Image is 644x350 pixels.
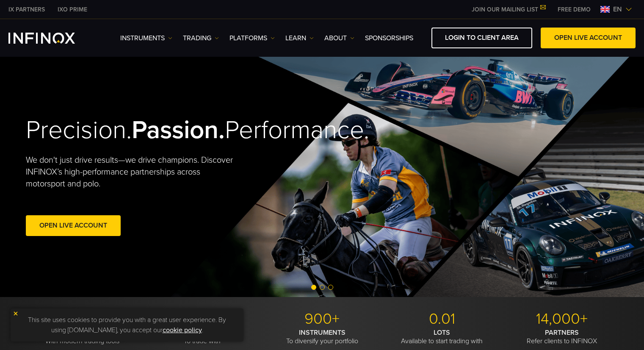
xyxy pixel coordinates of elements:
[610,4,625,14] span: en
[385,328,499,345] p: Available to start trading with
[299,328,345,337] strong: INSTRUMENTS
[541,28,636,48] a: OPEN LIVE ACCOUNT
[465,6,551,13] a: JOIN OUR MAILING LIST
[324,33,354,43] a: ABOUT
[132,115,225,145] strong: Passion.
[265,310,379,328] p: 900+
[8,33,95,44] a: INFINOX Logo
[26,215,121,236] a: Open Live Account
[26,154,239,190] p: We don't just drive results—we drive champions. Discover INFINOX’s high-performance partnerships ...
[385,310,499,328] p: 0.01
[183,33,219,43] a: TRADING
[265,328,379,345] p: To diversify your portfolio
[285,33,314,43] a: Learn
[51,5,94,14] a: INFINOX
[13,311,19,317] img: yellow close icon
[15,313,239,337] p: This site uses cookies to provide you with a great user experience. By using [DOMAIN_NAME], you a...
[365,33,413,43] a: SPONSORSHIPS
[229,33,275,43] a: PLATFORMS
[505,328,619,345] p: Refer clients to INFINOX
[328,285,333,290] span: Go to slide 3
[505,310,619,328] p: 14,000+
[431,28,532,48] a: LOGIN TO CLIENT AREA
[26,115,293,146] h2: Precision. Performance.
[434,328,450,337] strong: LOTS
[163,326,202,334] a: cookie policy
[2,5,51,14] a: INFINOX
[551,5,597,14] a: INFINOX MENU
[120,33,172,43] a: Instruments
[311,285,316,290] span: Go to slide 1
[545,328,579,337] strong: PARTNERS
[320,285,325,290] span: Go to slide 2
